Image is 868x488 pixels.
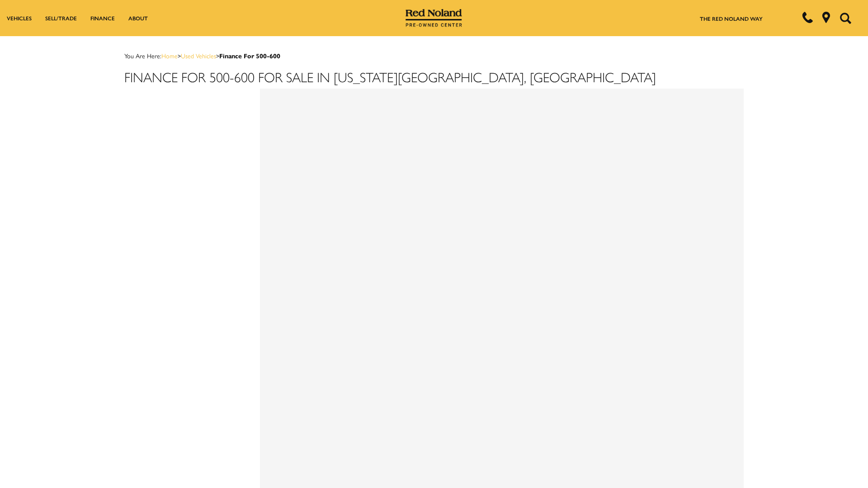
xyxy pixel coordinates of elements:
[406,12,462,21] a: Red Noland Pre-Owned
[181,51,216,60] a: Used Vehicles
[124,51,280,60] span: You Are Here:
[161,51,178,60] a: Home
[124,69,744,84] h1: Finance For 500-600 for Sale in [US_STATE][GEOGRAPHIC_DATA], [GEOGRAPHIC_DATA]
[219,51,280,60] strong: Finance For 500-600
[836,0,854,36] button: Open the search field
[406,9,462,27] img: Red Noland Pre-Owned
[124,51,744,60] div: Breadcrumbs
[181,51,280,60] span: >
[161,51,280,60] span: >
[700,14,763,23] a: The Red Noland Way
